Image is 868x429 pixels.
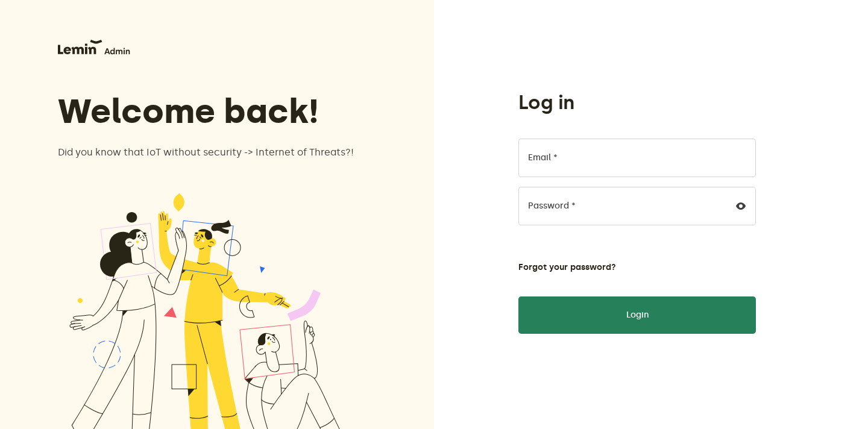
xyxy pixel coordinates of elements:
button: Login [518,296,756,334]
button: Forgot your password? [518,263,616,272]
input: Email * [518,139,756,177]
h1: Log in [518,90,574,114]
label: Password * [528,201,576,211]
img: Lemin logo [58,40,131,55]
p: Did you know that IoT without security -> Internet of Threats?! [58,145,370,160]
label: Email * [528,153,558,163]
h3: Welcome back! [58,92,370,131]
